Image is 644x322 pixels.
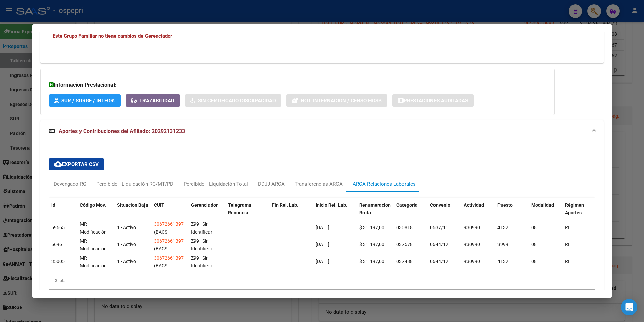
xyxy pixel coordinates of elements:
[49,158,104,170] button: Exportar CSV
[139,98,174,104] span: Trazabilidad
[497,225,508,230] span: 4132
[191,238,212,251] span: Z99 - Sin Identificar
[531,225,537,230] span: 08
[188,198,225,227] datatable-header-cell: Gerenciador
[495,198,528,227] datatable-header-cell: Puesto
[77,198,114,227] datatable-header-cell: Código Mov.
[154,229,177,250] span: (BACS SOCIEDAD ANONIMA)
[621,299,637,315] div: Open Intercom Messenger
[464,225,480,230] span: 930990
[151,198,188,227] datatable-header-cell: CUIT
[394,198,427,227] datatable-header-cell: Categoria
[359,242,384,247] span: $ 31.197,00
[392,94,474,107] button: Prestaciones Auditadas
[191,221,212,235] span: Z99 - Sin Identificar
[497,259,508,264] span: 4132
[59,128,185,134] span: Aportes y Contribuciones del Afiliado: 20292131233
[353,180,416,188] div: ARCA Relaciones Laborales
[396,225,413,230] span: 030818
[96,180,173,188] div: Percibido - Liquidación RG/MT/PD
[531,259,537,264] span: 08
[396,259,413,264] span: 037488
[198,98,276,104] span: Sin Certificado Discapacidad
[295,180,343,188] div: Transferencias ARCA
[357,198,394,227] datatable-header-cell: Renumeracion Bruta
[565,202,584,215] span: Régimen Aportes
[531,202,554,208] span: Modalidad
[316,242,329,247] span: [DATE]
[80,238,111,274] span: MR - Modificación de datos en la relación CUIT –CUIL
[117,202,148,208] span: Situacion Baja
[359,225,384,230] span: $ 31.197,00
[430,259,448,264] span: 0644/12
[430,242,448,247] span: 0644/12
[80,202,106,208] span: Código Mov.
[154,263,177,284] span: (BACS SOCIEDAD ANONIMA)
[464,242,480,247] span: 930990
[269,198,313,227] datatable-header-cell: Fin Rel. Lab.
[126,94,180,107] button: Trazabilidad
[117,242,136,247] span: 1 - Activo
[49,32,596,40] h4: --Este Grupo Familiar no tiene cambios de Gerenciador--
[313,198,357,227] datatable-header-cell: Inicio Rel. Lab.
[184,180,248,188] div: Percibido - Liquidación Total
[464,259,480,264] span: 930990
[430,225,448,230] span: 0637/11
[396,202,418,208] span: Categoria
[114,198,151,227] datatable-header-cell: Situacion Baja
[54,180,86,188] div: Devengado RG
[225,198,269,227] datatable-header-cell: Telegrama Renuncia
[117,259,136,264] span: 1 - Activo
[49,81,546,89] h3: Información Prestacional:
[301,98,382,104] span: Not. Internacion / Censo Hosp.
[154,255,184,261] span: 30672661397
[427,198,461,227] datatable-header-cell: Convenio
[430,202,450,208] span: Convenio
[51,202,55,208] span: id
[80,221,111,258] span: MR - Modificación de datos en la relación CUIT –CUIL
[359,259,384,264] span: $ 31.197,00
[497,202,513,208] span: Puesto
[54,160,62,168] mat-icon: cloud_download
[40,120,604,142] mat-expansion-panel-header: Aportes y Contribuciones del Afiliado: 20292131233
[528,198,562,227] datatable-header-cell: Modalidad
[565,242,571,247] span: RE
[272,202,298,208] span: Fin Rel. Lab.
[461,198,495,227] datatable-header-cell: Actividad
[154,202,164,208] span: CUIT
[49,272,596,289] div: 3 total
[531,242,537,247] span: 08
[191,202,218,208] span: Gerenciador
[562,198,596,227] datatable-header-cell: Régimen Aportes
[117,225,136,230] span: 1 - Activo
[61,98,115,104] span: SUR / SURGE / INTEGR.
[54,161,99,167] span: Exportar CSV
[185,94,281,107] button: Sin Certificado Discapacidad
[286,94,387,107] button: Not. Internacion / Censo Hosp.
[396,242,413,247] span: 037578
[154,246,177,267] span: (BACS SOCIEDAD ANONIMA)
[51,242,62,247] span: 5696
[40,142,604,305] div: Aportes y Contribuciones del Afiliado: 20292131233
[316,225,329,230] span: [DATE]
[154,221,184,227] span: 30672661397
[316,259,329,264] span: [DATE]
[191,255,212,268] span: Z99 - Sin Identificar
[49,198,77,227] datatable-header-cell: id
[51,225,65,230] span: 59665
[565,259,571,264] span: RE
[497,242,508,247] span: 9999
[565,225,571,230] span: RE
[404,98,468,104] span: Prestaciones Auditadas
[51,259,65,264] span: 35005
[154,238,184,244] span: 30672661397
[359,202,391,215] span: Renumeracion Bruta
[80,255,111,291] span: MR - Modificación de datos en la relación CUIT –CUIL
[49,94,121,107] button: SUR / SURGE / INTEGR.
[464,202,484,208] span: Actividad
[228,202,251,215] span: Telegrama Renuncia
[258,180,285,188] div: DDJJ ARCA
[316,202,347,208] span: Inicio Rel. Lab.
